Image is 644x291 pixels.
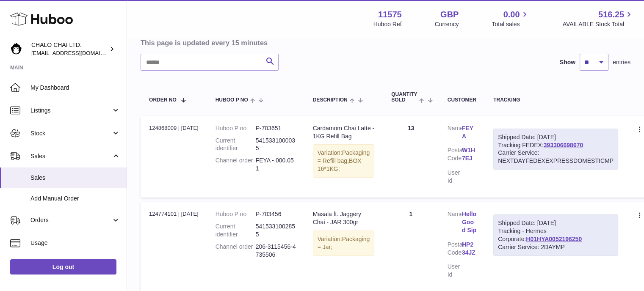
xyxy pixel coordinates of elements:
div: Customer [448,97,476,103]
span: Order No [149,97,177,103]
a: 0.00 Total sales [492,9,529,28]
div: Carrier Service: 2DAYMP [498,243,614,251]
dt: Postal Code [448,146,462,165]
dd: 5415331002855 [256,222,296,239]
div: Variation: [313,231,375,256]
span: Packaging = Jar; [318,236,370,250]
dt: User Id [448,169,462,185]
a: Hello Good Sip [462,210,476,234]
span: Add Manual Order [30,195,120,203]
span: Huboo P no [216,97,248,103]
dt: User Id [448,263,462,279]
div: Huboo Ref [373,20,402,28]
dt: Current identifier [216,222,256,239]
span: Total sales [492,20,529,28]
a: FEYA [462,124,476,140]
dd: P-703456 [256,210,296,218]
dd: 5415331000035 [256,137,296,153]
span: Packaging = Refill bag,BOX 16*1KG; [318,149,370,172]
a: 516.25 AVAILABLE Stock Total [562,9,634,28]
dd: FEYA - 000.051 [256,156,296,173]
dd: 206-3115456-4735506 [256,243,296,259]
div: Shipped Date: [DATE] [498,133,614,141]
img: Chalo@chalocompany.com [10,43,23,55]
dt: Huboo P no [216,124,256,132]
a: 393306698670 [544,142,583,148]
dt: Channel order [216,156,256,173]
a: H01HYA0052196250 [526,236,582,242]
div: Tracking - Hermes Corporate: [493,214,618,256]
div: CHALO CHAI LTD. [31,41,108,57]
dt: Huboo P no [216,210,256,218]
div: Tracking [493,97,618,103]
span: entries [613,58,630,66]
div: Cardamom Chai Latte - 1KG Refill Bag [313,124,375,140]
span: My Dashboard [30,84,120,92]
span: Sales [30,174,120,182]
span: Orders [30,216,111,224]
strong: GBP [440,9,459,20]
span: Listings [30,107,111,115]
td: 13 [383,116,439,198]
dt: Name [448,124,462,143]
dt: Channel order [216,243,256,259]
a: HP234JZ [462,241,476,257]
div: 124774101 | [DATE] [149,210,199,218]
div: Currency [435,20,459,28]
div: Shipped Date: [DATE] [498,219,614,227]
span: Description [313,97,348,103]
span: AVAILABLE Stock Total [562,20,634,28]
dt: Current identifier [216,137,256,153]
span: Usage [30,239,120,247]
span: Quantity Sold [391,92,417,103]
dt: Postal Code [448,241,462,259]
div: 124868009 | [DATE] [149,124,199,132]
strong: 11575 [378,9,402,20]
div: Masala ft. Jaggery Chai - JAR 300gr [313,210,375,226]
a: W1H 7EJ [462,146,476,162]
div: Tracking FEDEX: [493,129,618,170]
div: Variation: [313,144,375,178]
dt: Name [448,210,462,236]
a: Log out [10,259,116,275]
dd: P-703651 [256,124,296,132]
h3: This page is updated every 15 minutes [141,38,628,47]
span: [EMAIL_ADDRESS][DOMAIN_NAME] [31,49,124,56]
label: Show [560,58,575,66]
div: Carrier Service: NEXTDAYFEDEXEXPRESSDOMESTICMP [498,149,614,165]
span: 516.25 [598,9,624,20]
span: 0.00 [503,9,520,20]
span: Stock [30,129,111,137]
span: Sales [30,152,111,160]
